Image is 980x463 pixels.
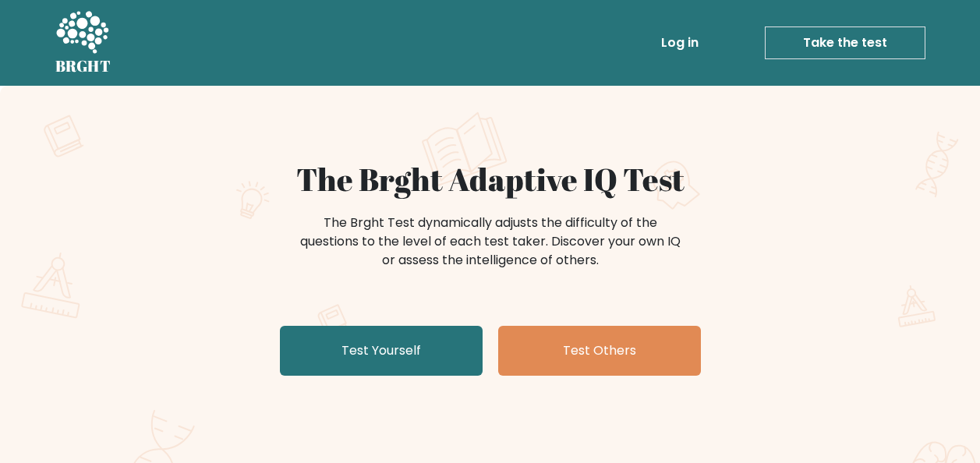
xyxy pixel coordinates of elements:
h5: BRGHT [55,57,111,76]
div: The Brght Test dynamically adjusts the difficulty of the questions to the level of each test take... [295,214,685,270]
a: Test Others [498,326,701,376]
a: Take the test [765,27,925,59]
a: Test Yourself [280,326,483,376]
a: BRGHT [55,6,111,80]
a: Log in [655,27,705,58]
h1: The Brght Adaptive IQ Test [110,161,871,198]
